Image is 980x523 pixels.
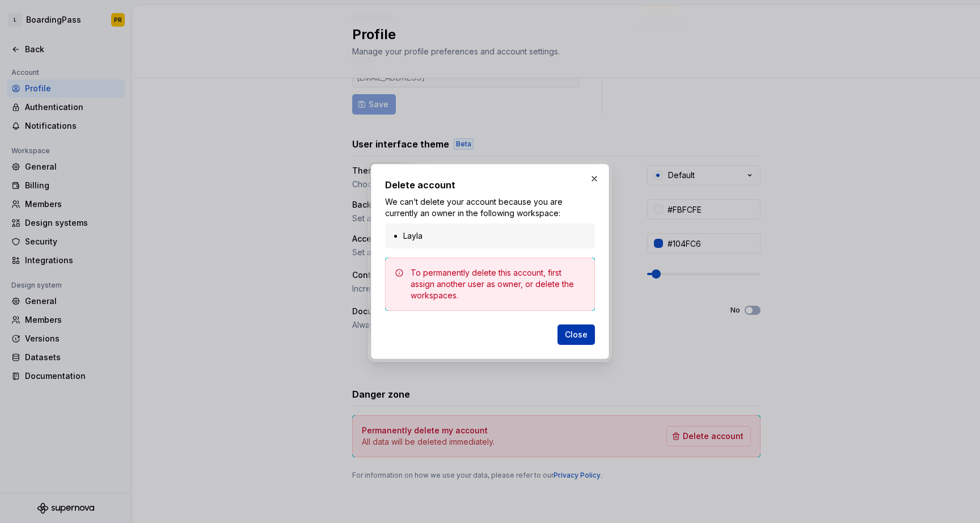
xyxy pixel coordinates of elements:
button: Close [557,324,595,345]
h2: Delete account [385,178,595,192]
div: We can’t delete your account because you are currently an owner in the following workspace: [385,196,595,248]
li: Layla [403,230,588,242]
div: To permanently delete this account, first assign another user as owner, or delete the workspaces. [411,267,585,301]
span: Close [565,329,588,340]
